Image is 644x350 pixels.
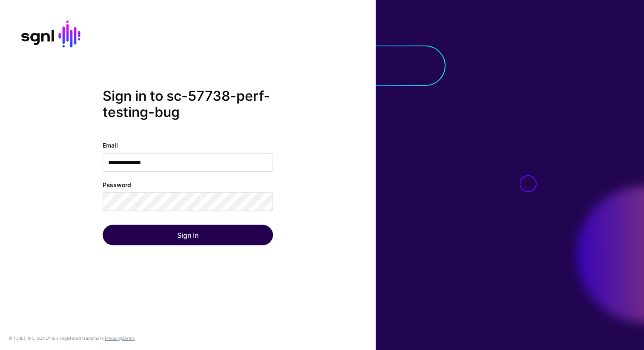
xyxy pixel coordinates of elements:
h2: Sign in to sc-57738-perf-testing-bug [103,88,273,120]
label: Email [103,141,118,150]
label: Password [103,180,131,189]
div: © [URL], Inc. SGNL® is a registered trademark. & [9,335,135,341]
a: Privacy [105,336,120,341]
a: Terms [122,336,135,341]
button: Sign In [103,225,273,245]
